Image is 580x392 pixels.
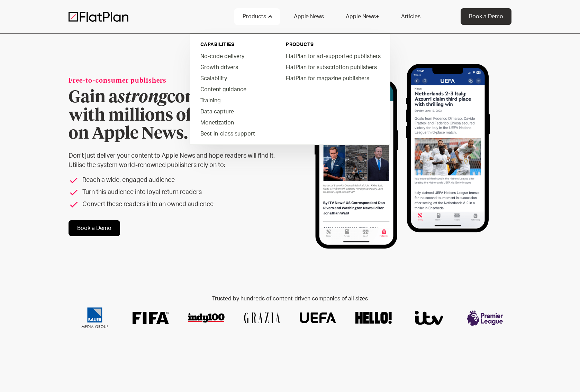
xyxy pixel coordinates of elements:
[195,95,273,106] a: Training
[200,41,268,48] div: capabilities
[280,73,385,84] a: FlatPlan for magazine publishers
[195,73,273,84] a: Scalability
[195,128,273,139] a: Best-in-class support
[195,117,273,128] a: Monetization
[195,84,273,95] a: Content guidance
[469,12,503,21] div: Book a Demo
[69,188,287,197] li: Turn this audience into loyal return readers
[337,8,387,25] a: Apple News+
[280,62,385,73] a: FlatPlan for subscription publishers
[393,8,429,25] a: Articles
[195,50,273,62] a: No-code delivery
[69,151,287,170] p: Don’t just deliver your content to Apple News and hope readers will find it. Utilise the system w...
[69,76,287,86] div: Free-to-consumer publishers
[195,62,273,73] a: Growth drivers
[195,106,273,117] a: Data capture
[69,176,287,185] li: Reach a wide, engaged audience
[286,8,332,25] a: Apple News
[461,8,511,25] a: Book a Demo
[190,31,390,145] nav: Products
[69,220,120,236] a: Book a Demo
[280,50,385,62] a: FlatPlan for ad-supported publishers
[69,200,287,209] li: Convert these readers into an owned audience
[234,8,280,25] div: Products
[69,88,287,143] h1: Gain a connection with millions of readers on Apple News.
[243,12,266,21] div: Products
[69,296,511,302] h2: Trusted by hundreds of content-driven companies of all sizes
[118,89,167,106] em: strong
[286,41,380,48] div: PRODUCTS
